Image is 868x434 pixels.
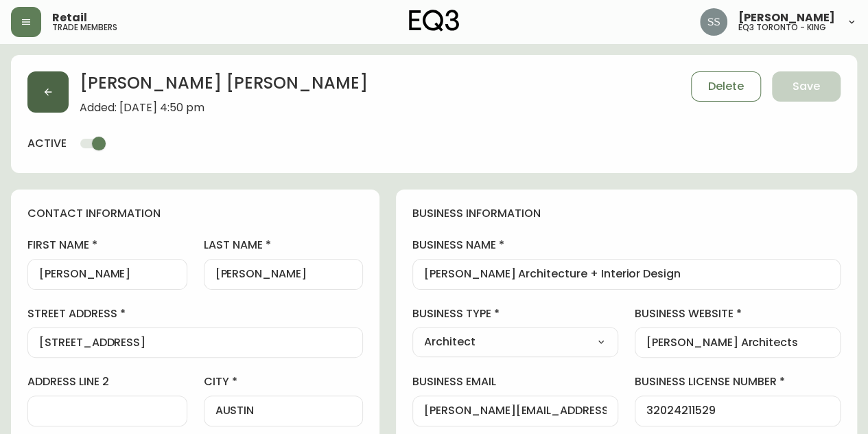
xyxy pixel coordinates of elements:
h5: eq3 toronto - king [738,23,826,32]
label: first name [27,238,187,253]
img: logo [409,10,460,32]
label: business type [412,306,618,321]
label: business website [635,306,841,321]
img: f1b6f2cda6f3b51f95337c5892ce6799 [700,8,727,36]
h5: trade members [52,23,117,32]
input: https://www.designshop.com [646,336,829,349]
button: Delete [691,71,761,102]
span: Retail [52,12,87,23]
span: [PERSON_NAME] [738,12,835,23]
label: business license number [635,374,841,389]
label: city [204,374,364,389]
label: street address [27,306,363,321]
label: business name [412,238,841,253]
label: last name [204,238,364,253]
h4: contact information [27,206,363,221]
h4: business information [412,206,841,221]
label: address line 2 [27,374,187,389]
span: Added: [DATE] 4:50 pm [80,102,368,114]
h4: active [27,136,67,151]
h2: [PERSON_NAME] [PERSON_NAME] [80,71,368,102]
label: business email [412,374,618,389]
span: Delete [708,79,744,94]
